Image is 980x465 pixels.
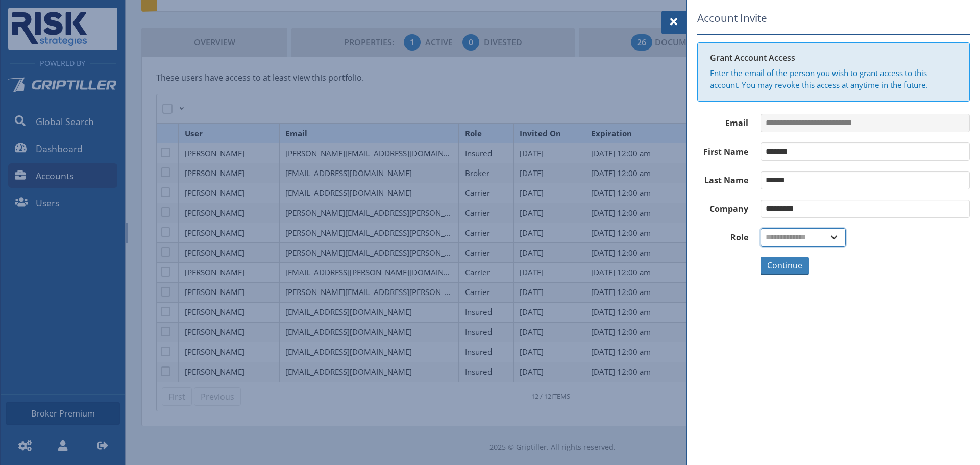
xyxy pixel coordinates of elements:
h5: Account Invite [697,10,970,35]
label: Last Name [697,174,748,186]
label: First Name [697,145,748,158]
h6: Grant Account Access [710,53,957,62]
button: Continue [761,257,809,275]
label: Company [697,203,748,215]
label: Email [697,117,748,129]
p: Enter the email of the person you wish to grant access to this account. You may revoke this acces... [710,67,957,91]
label: Role [697,231,748,243]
